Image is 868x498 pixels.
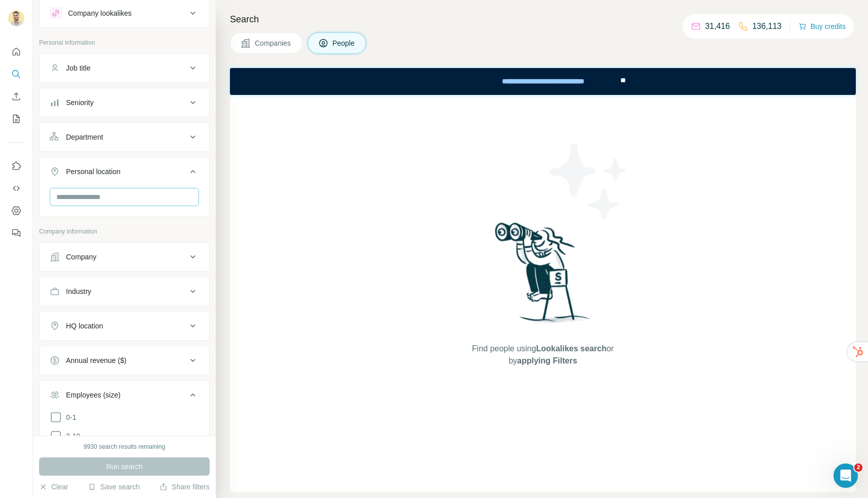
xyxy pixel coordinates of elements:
[40,1,209,25] button: Company lookalikes
[833,463,858,488] iframe: Intercom live chat
[40,279,209,304] button: Industry
[66,355,126,366] div: Annual revenue ($)
[230,68,856,95] iframe: Banner
[66,286,91,296] div: Industry
[66,132,103,142] div: Department
[8,87,24,106] button: Enrich CSV
[255,38,292,48] span: Companies
[40,383,209,411] button: Employees (size)
[39,38,210,47] p: Personal information
[798,19,846,34] button: Buy credits
[8,157,24,175] button: Use Surfe on LinkedIn
[40,90,209,115] button: Seniority
[40,56,209,80] button: Job title
[8,43,24,61] button: Quick start
[8,110,24,128] button: My lists
[40,245,209,269] button: Company
[40,125,209,149] button: Department
[66,167,120,177] div: Personal location
[68,8,131,18] div: Company lookalikes
[230,12,856,26] h4: Search
[517,356,577,365] span: applying Filters
[40,159,209,188] button: Personal location
[8,202,24,220] button: Dashboard
[40,348,209,373] button: Annual revenue ($)
[8,10,24,26] img: Avatar
[66,321,103,331] div: HQ location
[752,20,782,32] p: 136,113
[490,220,596,333] img: Surfe Illustration - Woman searching with binoculars
[62,412,76,422] span: 0-1
[39,227,210,236] p: Company information
[159,482,210,492] button: Share filters
[8,224,24,242] button: Feedback
[543,136,635,227] img: Surfe Illustration - Stars
[536,344,607,353] span: Lookalikes search
[332,38,356,48] span: People
[66,97,93,108] div: Seniority
[66,390,120,400] div: Employees (size)
[705,20,730,32] p: 31,416
[84,442,165,451] div: 9930 search results remaining
[66,63,90,73] div: Job title
[39,482,68,492] button: Clear
[66,252,96,262] div: Company
[8,179,24,197] button: Use Surfe API
[8,65,24,83] button: Search
[40,314,209,338] button: HQ location
[88,482,140,492] button: Save search
[461,343,624,367] span: Find people using or by
[62,431,80,441] span: 2-10
[854,463,862,472] span: 2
